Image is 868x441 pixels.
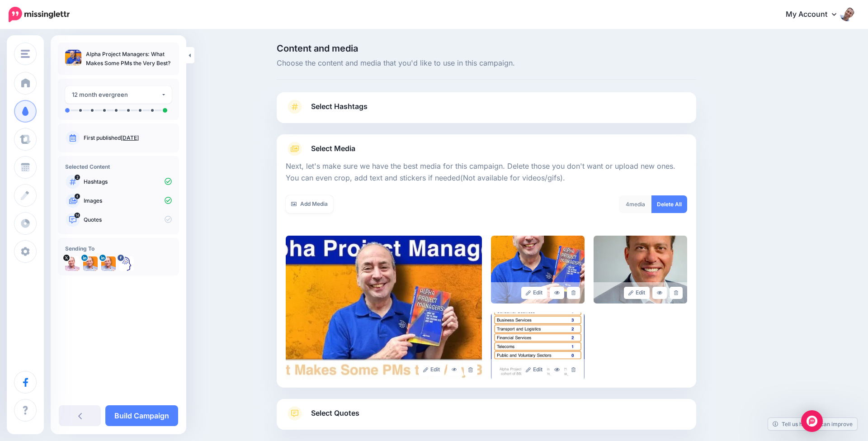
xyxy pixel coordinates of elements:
[286,142,687,156] a: Select Media
[286,100,687,123] a: Select Hashtags
[84,216,172,224] p: Quotes
[286,156,687,380] div: Select Media
[119,256,134,271] img: 13007354_1717494401865450_1815260841047396495_n-bsa13168.png
[286,195,333,213] a: Add Media
[121,134,139,141] a: [DATE]
[84,178,172,186] p: Hashtags
[624,287,650,299] a: Edit
[277,44,696,53] span: Content and media
[521,364,547,376] a: Edit
[491,236,585,303] img: fc5f70224770926ea0570c79a2557aae_large.jpg
[84,134,172,142] p: First published
[594,236,687,303] img: 18cb99ecfedc4443603ac31fe0088f64_large.jpg
[65,50,81,66] img: 28fc928a7b6d1b8afc47a37f3770c8b2_thumb.jpg
[286,161,687,184] p: Next, let's make sure we have the best media for this campaign. Delete those you don't want or up...
[65,245,172,252] h4: Sending To
[65,163,172,170] h4: Selected Content
[84,197,172,205] p: Images
[768,418,857,430] a: Tell us how we can improve
[101,256,116,271] img: 1708809625171-37032.png
[75,213,80,218] span: 14
[86,50,172,68] p: Alpha Project Managers: What Makes Some PMs the Very Best?
[801,410,823,432] div: Open Intercom Messenger
[491,313,585,380] img: 01af260c409877fcd6ba5ffc9c259a10_large.jpg
[651,195,687,213] a: Delete All
[83,256,98,271] img: 1708809625171-37032.png
[777,4,854,26] a: My Account
[311,142,355,155] span: Select Media
[72,90,161,100] div: 12 month evergreen
[21,50,30,58] img: menu.png
[311,407,359,419] span: Select Quotes
[277,57,696,69] span: Choose the content and media that you'd like to use in this campaign.
[521,287,547,299] a: Edit
[626,201,629,208] span: 4
[619,195,652,213] div: media
[311,100,368,113] span: Select Hashtags
[419,364,444,376] a: Edit
[286,406,687,430] a: Select Quotes
[65,256,80,271] img: x8FBtdm3-2445.png
[286,236,482,380] img: 28fc928a7b6d1b8afc47a37f3770c8b2_large.jpg
[75,175,80,180] span: 2
[65,86,172,104] button: 12 month evergreen
[9,7,70,22] img: Missinglettr
[75,194,80,199] span: 4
